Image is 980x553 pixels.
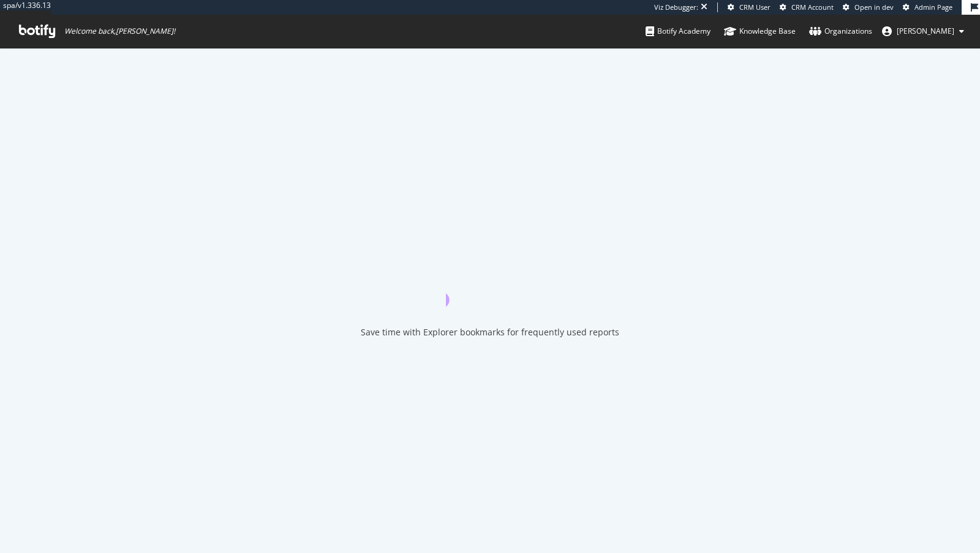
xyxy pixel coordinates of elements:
[791,2,834,12] span: CRM Account
[728,2,771,12] a: CRM User
[914,2,952,12] span: Admin Page
[809,15,872,48] a: Organizations
[854,2,894,12] span: Open in dev
[872,21,974,41] button: [PERSON_NAME]
[446,262,534,307] div: animation
[843,2,894,12] a: Open in dev
[724,25,796,37] div: Knowledge Base
[897,26,954,36] span: connor
[646,25,710,37] div: Botify Academy
[724,15,796,48] a: Knowledge Base
[809,25,872,37] div: Organizations
[654,2,698,12] div: Viz Debugger:
[361,326,619,338] div: Save time with Explorer bookmarks for frequently used reports
[64,26,175,36] span: Welcome back, [PERSON_NAME] !
[903,2,952,12] a: Admin Page
[780,2,834,12] a: CRM Account
[646,15,710,48] a: Botify Academy
[739,2,771,12] span: CRM User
